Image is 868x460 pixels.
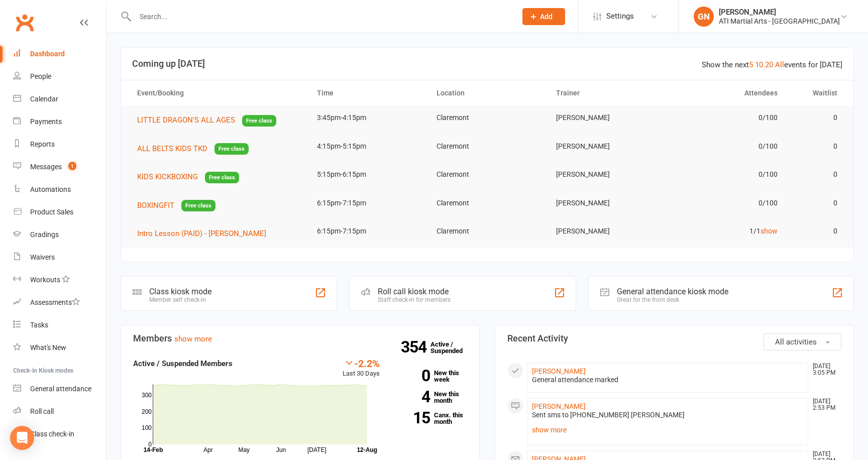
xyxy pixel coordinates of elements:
[214,143,249,155] span: Free class
[547,80,667,106] th: Trainer
[149,296,211,303] div: Member self check-in
[205,172,239,183] span: Free class
[308,163,427,186] td: 5:15pm-6:15pm
[427,80,547,106] th: Location
[137,229,266,238] span: Intro Lesson (PAID) - [PERSON_NAME]
[547,135,667,158] td: [PERSON_NAME]
[427,163,547,186] td: Claremont
[667,163,786,186] td: 0/100
[13,269,106,291] a: Workouts
[540,13,553,21] span: Add
[137,143,249,155] button: ALL BELTS KIDS TKDFree class
[667,106,786,130] td: 0/100
[702,59,842,71] div: Show the next events for [DATE]
[532,376,804,384] div: General attendance marked
[13,291,106,314] a: Assessments
[30,253,55,261] div: Waivers
[13,423,106,445] a: Class kiosk mode
[30,231,59,239] div: Gradings
[787,163,846,186] td: 0
[30,430,74,438] div: Class check-in
[378,287,451,296] div: Roll call kiosk mode
[128,80,308,106] th: Event/Booking
[13,246,106,269] a: Waivers
[308,219,427,243] td: 6:15pm-7:15pm
[30,343,66,352] div: What's New
[694,7,714,27] div: GN
[137,171,239,183] button: KIDS KICKBOXINGFree class
[395,410,430,425] strong: 15
[242,115,276,127] span: Free class
[749,60,753,69] a: 5
[667,80,786,106] th: Attendees
[13,223,106,246] a: Gradings
[181,200,215,211] span: Free class
[174,334,212,343] a: show more
[378,296,451,303] div: Staff check-in for members
[30,321,48,329] div: Tasks
[137,114,276,127] button: LITTLE DRAGON'S ALL AGESFree class
[787,80,846,106] th: Waitlist
[13,378,106,400] a: General attendance kiosk mode
[427,219,547,243] td: Claremont
[30,50,65,58] div: Dashboard
[617,287,728,296] div: General attendance kiosk mode
[532,423,804,437] a: show more
[30,72,51,80] div: People
[617,296,728,303] div: Great for the front desk
[13,400,106,423] a: Roll call
[137,199,215,212] button: BOXINGFITFree class
[30,95,58,103] div: Calendar
[30,118,62,126] div: Payments
[137,227,273,240] button: Intro Lesson (PAID) - [PERSON_NAME]
[10,426,34,450] div: Open Intercom Messenger
[133,359,233,368] strong: Active / Suspended Members
[30,298,80,306] div: Assessments
[547,219,667,243] td: [PERSON_NAME]
[30,163,62,171] div: Messages
[787,191,846,215] td: 0
[547,191,667,215] td: [PERSON_NAME]
[308,80,427,106] th: Time
[507,333,841,343] h3: Recent Activity
[13,65,106,88] a: People
[808,398,841,411] time: [DATE] 2:53 PM
[606,5,634,28] span: Settings
[427,106,547,130] td: Claremont
[13,336,106,359] a: What's New
[308,135,427,158] td: 4:15pm-5:15pm
[68,162,76,170] span: 1
[343,358,380,379] div: Last 30 Days
[775,60,784,69] a: All
[532,411,685,419] span: Sent sms to [PHONE_NUMBER] [PERSON_NAME]
[395,368,430,383] strong: 0
[132,10,509,24] input: Search...
[395,412,467,425] a: 15Canx. this month
[401,339,430,355] strong: 354
[547,106,667,130] td: [PERSON_NAME]
[13,133,106,156] a: Reports
[137,144,207,153] span: ALL BELTS KIDS TKD
[775,337,817,347] span: All activities
[13,201,106,223] a: Product Sales
[667,191,786,215] td: 0/100
[427,191,547,215] td: Claremont
[137,116,235,125] span: LITTLE DRAGON'S ALL AGES
[137,201,174,210] span: BOXINGFIT
[761,227,778,235] a: show
[13,178,106,201] a: Automations
[30,407,54,415] div: Roll call
[149,287,211,296] div: Class kiosk mode
[532,367,586,375] a: [PERSON_NAME]
[132,59,842,69] h3: Coming up [DATE]
[30,185,71,193] div: Automations
[808,363,841,376] time: [DATE] 3:05 PM
[30,208,73,216] div: Product Sales
[667,135,786,158] td: 0/100
[308,106,427,130] td: 3:45pm-4:15pm
[522,8,565,25] button: Add
[13,88,106,110] a: Calendar
[12,10,37,35] a: Clubworx
[395,389,430,404] strong: 4
[532,402,586,410] a: [PERSON_NAME]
